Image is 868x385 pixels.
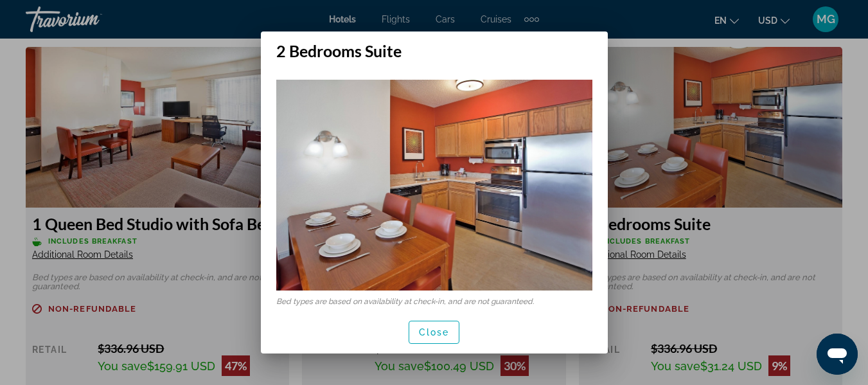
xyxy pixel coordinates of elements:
[419,327,450,337] span: Close
[276,297,592,306] p: Bed types are based on availability at check-in, and are not guaranteed.
[817,334,858,375] iframe: Button to launch messaging window
[276,80,592,291] img: 824829db-878b-4901-89c7-e38dc3c0f8a9.jpeg
[409,321,460,344] button: Close
[261,31,608,60] h2: 2 Bedrooms Suite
